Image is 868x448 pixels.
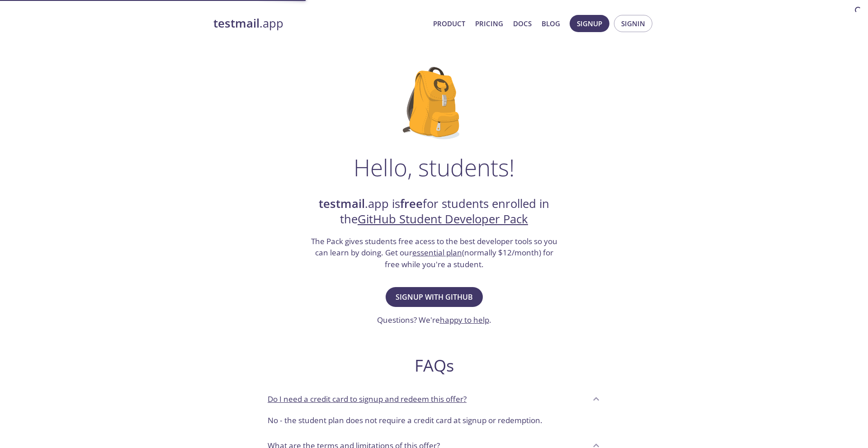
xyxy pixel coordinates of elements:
[577,18,602,29] span: Signup
[403,67,466,139] img: github-student-backpack.png
[513,18,532,29] a: Docs
[358,211,528,227] a: GitHub Student Developer Pack
[268,393,467,405] p: Do I need a credit card to signup and redeem this offer?
[542,18,560,29] a: Blog
[440,315,489,325] a: happy to help
[354,154,514,181] h1: Hello, students!
[570,15,609,32] button: Signup
[260,355,608,376] h2: FAQs
[377,314,491,326] h3: Questions? We're .
[475,18,503,29] a: Pricing
[412,247,462,258] a: essential plan
[310,236,558,270] h3: The Pack gives students free acess to the best developer tools so you can learn by doing. Get our...
[614,15,652,32] button: Signin
[396,291,473,303] span: Signup with GitHub
[213,16,426,31] a: testmail.app
[260,411,608,434] div: Do I need a credit card to signup and redeem this offer?
[400,196,423,212] strong: free
[319,196,365,212] strong: testmail
[310,196,558,227] h2: .app is for students enrolled in the
[213,15,259,31] strong: testmail
[260,387,608,411] div: Do I need a credit card to signup and redeem this offer?
[433,18,465,29] a: Product
[386,287,483,307] button: Signup with GitHub
[268,415,600,426] p: No - the student plan does not require a credit card at signup or redemption.
[621,18,645,29] span: Signin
